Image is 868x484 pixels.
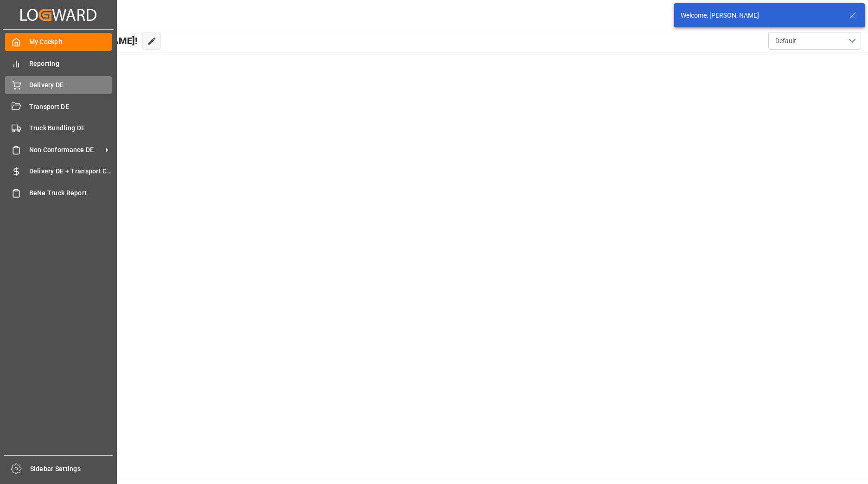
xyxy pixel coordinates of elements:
[29,102,112,112] span: Transport DE
[768,32,861,50] button: open menu
[5,184,112,202] a: BeNe Truck Report
[681,11,840,20] div: Welcome, [PERSON_NAME]
[29,37,112,47] span: My Cockpit
[30,464,113,474] span: Sidebar Settings
[29,80,112,90] span: Delivery DE
[29,145,102,155] span: Non Conformance DE
[5,76,112,94] a: Delivery DE
[5,119,112,137] a: Truck Bundling DE
[5,54,112,72] a: Reporting
[29,123,112,133] span: Truck Bundling DE
[5,33,112,51] a: My Cockpit
[775,36,796,46] span: Default
[29,59,112,69] span: Reporting
[29,188,112,198] span: BeNe Truck Report
[29,166,112,176] span: Delivery DE + Transport Cost
[5,97,112,115] a: Transport DE
[5,162,112,180] a: Delivery DE + Transport Cost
